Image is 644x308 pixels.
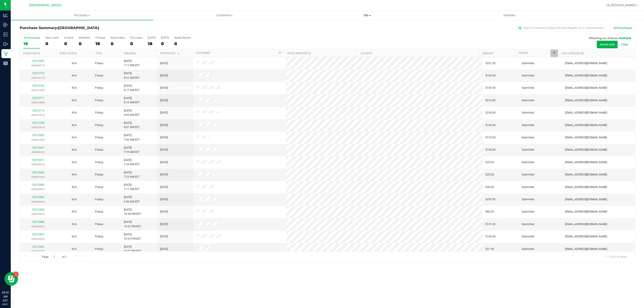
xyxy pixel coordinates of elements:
a: Type [95,52,102,55]
a: Deliveries [438,11,581,20]
span: Pickup [95,185,103,189]
p: (328306377) [23,63,53,68]
span: $155.50 [485,86,496,90]
inline-svg: Analytics [3,13,8,17]
a: Purchase ID [23,52,40,55]
a: 12012637 [32,146,44,149]
span: Not Applicable [72,148,77,151]
button: N/A [72,148,77,152]
inline-svg: Inventory [3,32,8,37]
span: [DATE] 8:21 AM EDT [124,71,140,80]
button: N/A [72,111,77,115]
span: Submitted [522,185,534,189]
span: Submitted [522,210,534,214]
span: [DATE] [160,148,168,152]
span: Not Applicable [72,99,77,102]
span: Submitted [522,148,534,152]
a: 12012595 [32,59,44,63]
span: $237.50 [485,61,496,65]
button: N/A [72,86,77,90]
span: [DATE] 10:57 PM EDT [124,220,141,228]
span: Submitted [522,247,534,251]
span: [DATE] [160,61,168,65]
span: [DATE] [160,234,168,239]
span: Submitted [522,74,534,78]
span: Not Applicable [72,247,77,251]
span: Not Applicable [72,161,77,164]
div: Open Carts [45,36,59,39]
p: (328312889) [23,100,53,105]
p: 09/27 [2,303,9,306]
a: Filter [551,49,558,57]
p: (328312670) [23,113,53,117]
span: Pickup [95,61,103,65]
span: $36.00 [485,185,494,189]
th: Address [357,49,479,57]
a: Sync Status [59,52,77,55]
div: 18 [148,41,156,46]
span: Tills [296,13,438,17]
span: [EMAIL_ADDRESS][DOMAIN_NAME] [565,222,607,226]
span: [EMAIL_ADDRESS][DOMAIN_NAME] [565,61,607,65]
div: 19 [23,41,40,46]
span: Customers [153,13,295,17]
div: Pre-orders [130,36,142,39]
span: Submitted [522,61,534,65]
span: Not Applicable [72,136,77,139]
span: [EMAIL_ADDRESS][DOMAIN_NAME] [565,86,607,90]
div: All Purchases [23,36,40,39]
span: Not Applicable [72,198,77,201]
span: Not Applicable [72,111,77,114]
div: 0 [64,41,73,46]
div: [DATE] [148,36,156,39]
span: Not Applicable [72,235,77,238]
a: 12012604 [32,171,44,174]
a: 12012708 [32,121,44,124]
span: [EMAIL_ADDRESS][DOMAIN_NAME] [565,111,607,115]
span: [DATE] 10:58 PM EDT [124,208,141,216]
a: Customers [153,11,296,20]
div: 0 [79,41,90,46]
span: [DATE] 7:17 AM EDT [124,59,140,68]
span: [DATE] [160,98,168,103]
a: 12012426 [32,245,44,248]
span: Not Applicable [72,62,77,65]
span: Submitted [522,222,534,226]
span: [EMAIL_ADDRESS][DOMAIN_NAME] [565,98,607,103]
inline-svg: Reports [3,61,8,65]
p: (328255622) [23,212,53,216]
span: Submitted [522,135,534,140]
div: 0 [174,41,191,46]
span: Not Applicable [72,74,77,77]
button: N/A [72,160,77,165]
span: $100.00 [485,74,496,78]
span: Pickup [95,123,103,127]
div: Needs Review [174,36,191,39]
span: [EMAIL_ADDRESS][DOMAIN_NAME] [565,173,607,177]
span: Deliveries [497,13,522,17]
a: 12012717 [32,97,44,100]
span: [GEOGRAPHIC_DATA] [29,3,60,7]
span: Submitted [522,197,534,202]
span: [DATE] [160,173,168,177]
span: Filtering on status: [589,36,618,40]
a: State Registry ID [287,52,311,55]
span: $140.00 [485,234,496,239]
span: [DATE] 7:25 AM EDT [124,171,140,179]
a: 12012590 [32,183,44,186]
span: Pickup [95,160,103,165]
p: (328255421) [23,224,53,229]
span: [EMAIL_ADDRESS][DOMAIN_NAME] [565,185,607,189]
span: Not Applicable [72,223,77,226]
button: N/A [72,247,77,251]
span: Not Applicable [72,186,77,189]
span: $21.00 [485,247,494,251]
span: Submitted [522,111,534,115]
a: Purchases [11,11,153,20]
div: 19 [95,41,105,46]
span: [DATE] 7:11 AM EDT [124,183,140,191]
span: [DATE] 8:07 AM EDT [124,121,140,129]
span: Submitted [522,160,534,165]
input: 1 [51,253,59,260]
a: 12012750 [32,84,44,87]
